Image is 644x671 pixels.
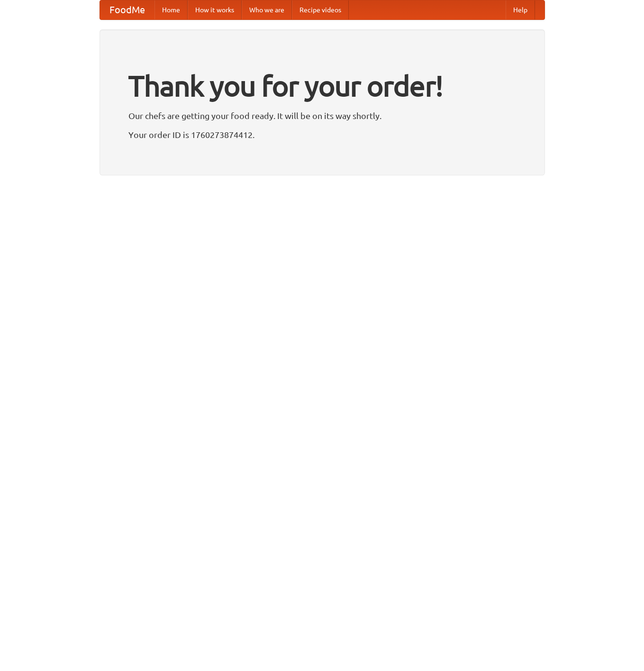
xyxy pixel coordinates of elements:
a: Home [154,0,188,19]
a: FoodMe [100,0,154,19]
a: Recipe videos [292,0,349,19]
p: Our chefs are getting your food ready. It will be on its way shortly. [128,109,516,123]
h1: Thank you for your order! [128,63,516,109]
a: How it works [188,0,242,19]
a: Help [506,0,535,19]
p: Your order ID is 1760273874412. [128,128,516,142]
a: Who we are [242,0,292,19]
